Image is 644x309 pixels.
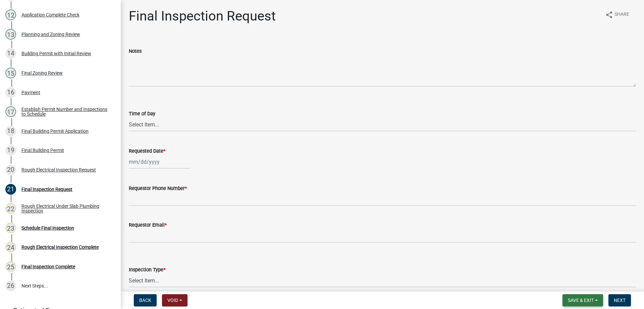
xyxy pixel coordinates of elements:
div: Rough Electrical Under Slab Plumbing Inspection [21,204,110,213]
label: Inspection Type [129,268,165,272]
div: 21 [5,184,16,195]
label: Requestor Email [129,223,167,228]
div: Final Inspection Complete [21,264,75,269]
div: 24 [5,242,16,253]
label: Requested Date [129,149,165,154]
label: Requestor Phone Number [129,186,187,191]
div: Final Building Permit [21,148,64,153]
span: Share [614,11,629,19]
label: Notes [129,49,142,54]
div: Final Building Permit Application [21,129,89,133]
div: Final Zoning Review [21,71,63,75]
button: shareShare [600,8,635,21]
div: Establish Permit Number and Inspections to Schedule [21,107,110,116]
i: share [605,11,613,19]
button: Next [608,294,631,306]
div: 13 [5,29,16,40]
h1: Final Inspection Request [129,8,276,24]
div: Rough Electrical Inspection Request [21,167,96,172]
div: 15 [5,68,16,78]
label: Time of Day [129,112,155,116]
input: mm/dd/yyyy [129,155,190,169]
span: Save & Exit [568,298,594,303]
div: 16 [5,87,16,98]
div: 18 [5,126,16,137]
div: 26 [5,280,16,291]
div: 25 [5,261,16,272]
span: Void [167,298,178,303]
div: 23 [5,223,16,233]
div: Payment [21,90,40,95]
div: 19 [5,145,16,156]
div: Rough Electrical Inspection Complete [21,245,99,249]
span: Next [614,298,626,303]
div: 17 [5,106,16,117]
div: Schedule Final Inspection [21,226,74,230]
div: 14 [5,48,16,59]
button: Back [134,294,157,306]
div: Final Inspection Request [21,187,72,192]
div: 12 [5,9,16,20]
button: Save & Exit [562,294,603,306]
span: Back [139,298,151,303]
div: 20 [5,164,16,175]
div: 22 [5,203,16,214]
div: Planning and Zoning Review [21,32,80,37]
div: Building Permit with Initial Review [21,51,91,56]
button: Void [162,294,187,306]
div: Application Complete Check [21,12,79,17]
